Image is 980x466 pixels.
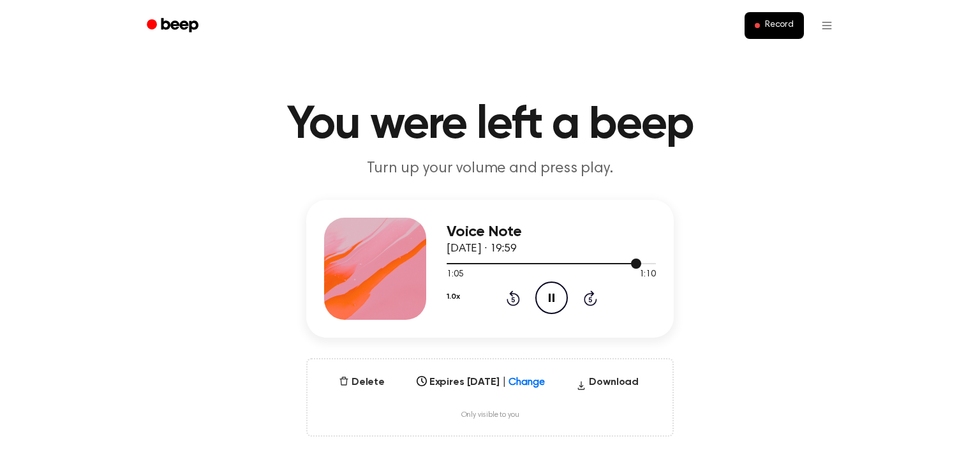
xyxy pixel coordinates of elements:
[138,13,210,38] a: Beep
[447,223,656,241] h3: Voice Note
[245,158,735,179] p: Turn up your volume and press play.
[745,12,804,39] button: Record
[163,102,817,148] h1: You were left a beep
[765,20,794,31] span: Record
[812,10,842,41] button: Open menu
[447,286,459,308] button: 1.0x
[571,375,644,395] button: Download
[461,410,519,420] span: Only visible to you
[334,375,390,390] button: Delete
[447,243,517,255] span: [DATE] · 19:59
[447,268,463,282] span: 1:05
[639,268,656,282] span: 1:10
